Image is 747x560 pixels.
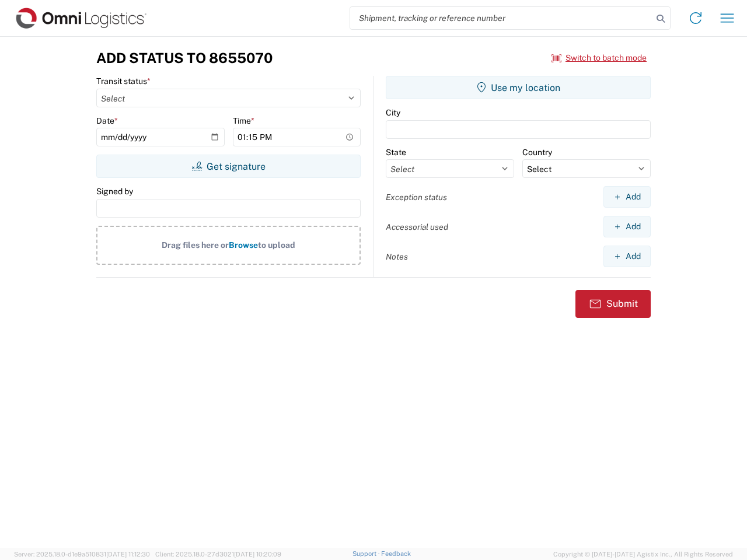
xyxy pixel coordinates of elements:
[258,240,295,250] span: to upload
[553,549,733,559] span: Copyright © [DATE]-[DATE] Agistix Inc., All Rights Reserved
[603,216,651,237] button: Add
[386,222,448,232] label: Accessorial used
[386,251,408,262] label: Notes
[106,551,150,558] span: [DATE] 11:12:30
[386,192,447,202] label: Exception status
[603,186,651,208] button: Add
[386,76,651,99] button: Use my location
[155,551,281,558] span: Client: 2025.18.0-27d3021
[14,551,150,558] span: Server: 2025.18.0-d1e9a510831
[603,246,651,267] button: Add
[96,155,361,178] button: Get signature
[522,147,552,157] label: Country
[234,551,281,558] span: [DATE] 10:20:09
[551,48,647,68] button: Switch to batch mode
[96,76,151,86] label: Transit status
[233,116,254,126] label: Time
[381,550,411,557] a: Feedback
[162,240,229,250] span: Drag files here or
[386,147,406,157] label: State
[229,240,258,250] span: Browse
[352,550,382,557] a: Support
[386,107,400,118] label: City
[96,186,133,197] label: Signed by
[575,290,651,318] button: Submit
[350,7,652,29] input: Shipment, tracking or reference number
[96,50,273,66] h3: Add Status to 8655070
[96,116,118,126] label: Date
